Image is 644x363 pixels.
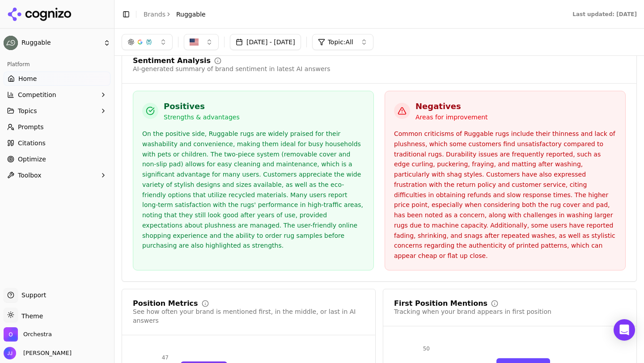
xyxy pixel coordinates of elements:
[614,319,635,341] div: Open Intercom Messenger
[144,11,165,18] a: Brands
[164,100,240,113] h3: Positives
[394,300,487,307] div: First Position Mentions
[4,327,52,342] button: Open organization switcher
[4,327,18,342] img: Orchestra
[4,72,110,86] a: Home
[142,129,364,251] div: On the positive side, Ruggable rugs are widely praised for their washability and convenience, mak...
[230,34,301,50] button: [DATE] - [DATE]
[572,11,637,18] div: Last updated: [DATE]
[423,346,430,352] tspan: 50
[4,120,110,134] a: Prompts
[18,90,56,99] span: Competition
[328,38,353,46] span: Topic: All
[18,155,46,164] span: Optimize
[18,122,44,131] span: Prompts
[133,300,198,307] div: Position Metrics
[18,312,43,320] span: Theme
[18,106,37,115] span: Topics
[133,57,211,64] div: Sentiment Analysis
[4,104,110,118] button: Topics
[394,307,551,316] div: Tracking when your brand appears in first position
[18,139,46,148] span: Citations
[415,113,488,122] p: Areas for improvement
[21,39,100,47] span: Ruggable
[18,171,42,180] span: Toolbox
[190,38,199,46] img: US
[133,64,330,73] div: AI-generated summary of brand sentiment in latest AI answers
[4,88,110,102] button: Competition
[144,10,206,19] nav: breadcrumb
[4,36,18,50] img: Ruggable
[162,355,169,361] tspan: 47
[20,349,72,357] span: [PERSON_NAME]
[4,168,110,182] button: Toolbox
[164,113,240,122] p: Strengths & advantages
[4,347,16,359] img: Jeff Jensen
[18,291,46,300] span: Support
[23,330,52,338] span: Orchestra
[4,152,110,166] a: Optimize
[133,307,364,325] div: See how often your brand is mentioned first, in the middle, or last in AI answers
[394,129,616,261] div: Common criticisms of Ruggable rugs include their thinness and lack of plushness, which some custo...
[4,136,110,150] a: Citations
[18,74,37,83] span: Home
[4,347,72,359] button: Open user button
[415,100,488,113] h3: Negatives
[4,57,110,72] div: Platform
[176,10,206,19] span: Ruggable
